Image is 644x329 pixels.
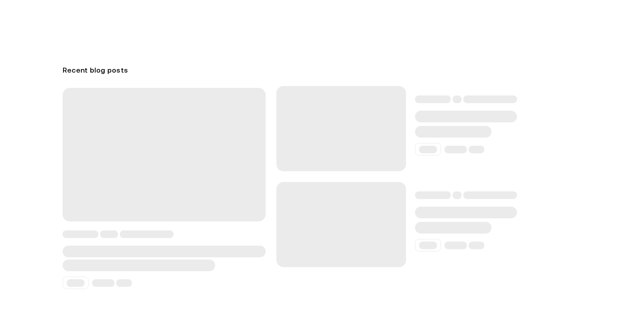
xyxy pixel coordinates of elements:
span: ‌ [445,146,467,153]
span: ‌ [445,242,467,249]
span: ‌ [463,191,517,199]
span: ‌ [63,88,266,221]
span: ‌ [415,95,451,103]
span: ‌ [415,207,517,218]
span: ‌ [100,230,118,238]
span: ‌ [453,191,462,199]
span: ‌ [415,126,491,138]
span: ‌ [63,246,266,257]
span: ‌ [415,191,451,199]
span: ‌ [67,279,85,287]
span: ‌ [415,111,517,122]
span: ‌ [120,230,174,238]
span: ‌ [469,242,484,249]
span: ‌ [92,279,114,287]
span: ‌ [63,230,98,238]
span: ‌ [276,182,406,267]
h3: Recent blog posts [63,63,581,77]
span: ‌ [63,260,215,271]
span: ‌ [415,222,491,234]
span: ‌ [463,95,517,103]
span: ‌ [419,242,437,249]
span: ‌ [116,279,132,287]
span: ‌ [453,95,462,103]
span: ‌ [469,146,484,153]
span: ‌ [419,146,437,153]
span: ‌ [276,86,406,171]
